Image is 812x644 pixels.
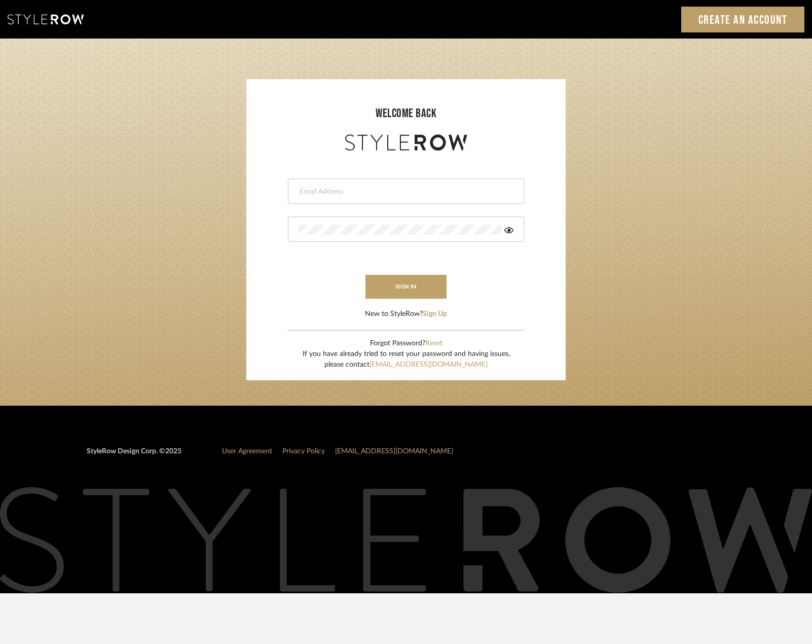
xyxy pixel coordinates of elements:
div: If you have already tried to reset your password and having issues, please contact [303,349,510,370]
button: Reset [425,338,442,349]
a: Privacy Policy [282,448,325,455]
a: [EMAIL_ADDRESS][DOMAIN_NAME] [335,448,453,455]
a: User Agreement [222,448,272,455]
button: sign in [365,275,447,299]
div: Forgot Password? [303,338,510,349]
button: Sign Up [423,309,447,319]
div: welcome back [256,104,556,123]
input: Email Address [299,187,511,197]
a: [EMAIL_ADDRESS][DOMAIN_NAME] [370,361,488,368]
div: StyleRow Design Corp. ©2025 [87,446,181,465]
a: Create an Account [681,7,805,32]
div: New to StyleRow? [365,309,447,319]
